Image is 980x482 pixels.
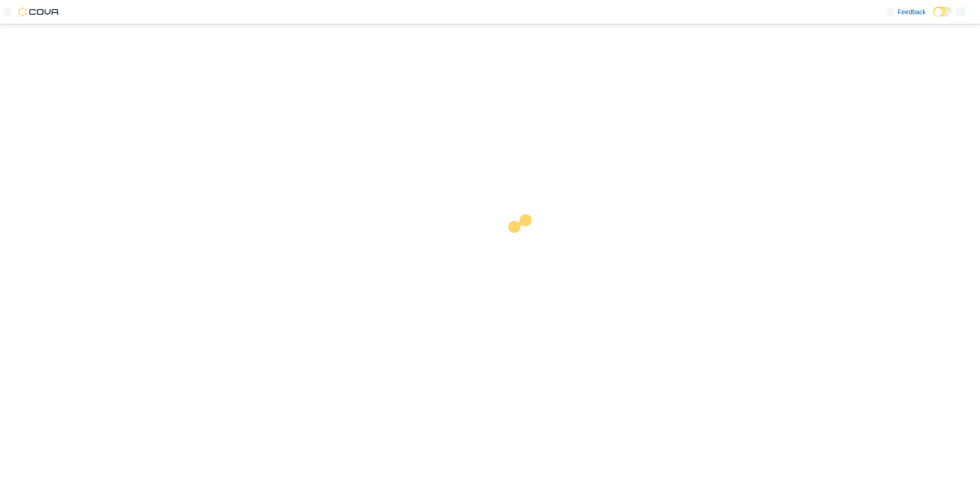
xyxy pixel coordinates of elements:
img: cova-loader [490,207,559,276]
span: Feedback [898,7,926,17]
img: Cova [18,7,60,17]
span: Dark Mode [933,17,934,17]
input: Dark Mode [933,7,952,17]
a: Feedback [883,3,929,21]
